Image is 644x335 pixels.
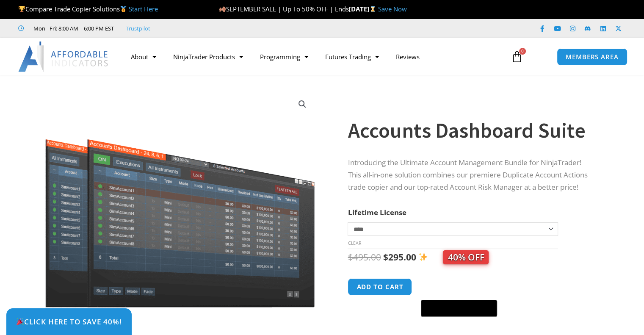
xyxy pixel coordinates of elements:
[348,157,595,194] p: Introducing the Ultimate Account Management Bundle for NinjaTrader! This all-in-one solution comb...
[219,5,349,13] span: SEPTEMBER SALE | Up To 50% OFF | Ends
[122,47,503,66] nav: Menu
[443,250,489,264] span: 40% OFF
[120,6,127,12] img: 🥇
[419,277,495,297] iframe: Secure express checkout frame
[419,252,428,261] img: ✨
[219,6,226,12] img: 🍂
[31,23,114,33] span: Mon - Fri: 8:00 AM – 6:00 PM EST
[348,208,406,217] label: Lifetime License
[566,54,619,60] span: MEMBERS AREA
[421,300,497,317] button: Buy with GPay
[348,278,412,296] button: Add to cart
[383,251,388,263] span: $
[18,42,109,72] img: LogoAI | Affordable Indicators – NinjaTrader
[387,47,428,66] a: Reviews
[370,6,376,12] img: ⌛
[18,5,158,13] span: Compare Trade Copier Solutions
[519,48,526,55] span: 0
[6,308,132,335] a: 🎉Click Here to save 40%!
[348,116,595,145] h1: Accounts Dashboard Suite
[383,251,416,263] bdi: 295.00
[19,6,25,12] img: 🏆
[349,5,378,13] strong: [DATE]
[252,47,317,66] a: Programming
[498,44,536,69] a: 0
[122,47,165,66] a: About
[126,23,150,33] a: Trustpilot
[129,5,158,13] a: Start Here
[348,251,353,263] span: $
[16,318,122,325] span: Click Here to save 40%!
[378,5,407,13] a: Save Now
[317,47,387,66] a: Futures Trading
[17,318,24,325] img: 🎉
[165,47,252,66] a: NinjaTrader Products
[295,97,310,112] a: View full-screen image gallery
[348,240,361,246] a: Clear options
[348,251,381,263] bdi: 495.00
[557,48,627,66] a: MEMBERS AREA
